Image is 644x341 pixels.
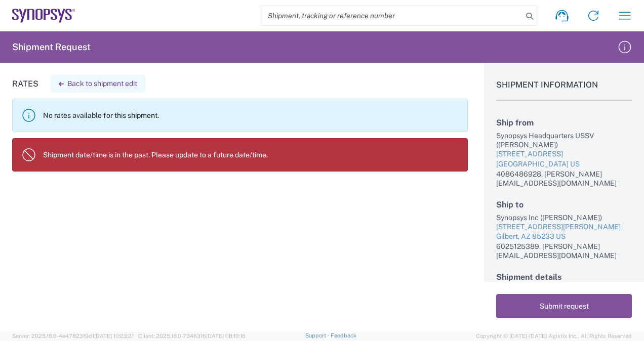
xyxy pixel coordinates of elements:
[305,332,331,338] a: Support
[496,80,632,101] h1: Shipment Information
[12,41,91,53] h2: Shipment Request
[476,331,632,340] span: Copyright © [DATE]-[DATE] Agistix Inc., All Rights Reserved
[260,6,522,25] input: Shipment, tracking or reference number
[496,149,632,169] a: [STREET_ADDRESS][GEOGRAPHIC_DATA] US
[94,333,134,339] span: [DATE] 10:23:21
[12,79,38,89] h1: Rates
[43,111,459,120] p: No rates available for this shipment.
[496,131,632,149] div: Synopsys Headquarters USSV ([PERSON_NAME])
[496,222,632,242] a: [STREET_ADDRESS][PERSON_NAME]Gilbert, AZ 85233 US
[496,200,632,209] h2: Ship to
[138,333,246,339] span: Client: 2025.18.0-7346316
[496,242,632,260] div: 6025125389, [PERSON_NAME][EMAIL_ADDRESS][DOMAIN_NAME]
[496,213,632,222] div: Synopsys Inc ([PERSON_NAME])
[206,333,246,339] span: [DATE] 08:10:16
[496,149,632,159] div: [STREET_ADDRESS]
[496,294,632,318] button: Submit request
[496,222,632,232] div: [STREET_ADDRESS][PERSON_NAME]
[51,75,145,93] button: Back to shipment edit
[12,333,134,339] span: Server: 2025.18.0-4e47823f9d1
[496,272,632,282] h2: Shipment details
[496,169,632,188] div: 4086486928, [PERSON_NAME][EMAIL_ADDRESS][DOMAIN_NAME]
[331,332,356,338] a: Feedback
[43,150,459,159] p: Shipment date/time is in the past. Please update to a future date/time.
[496,118,632,127] h2: Ship from
[496,232,632,242] div: Gilbert, AZ 85233 US
[496,159,632,169] div: [GEOGRAPHIC_DATA] US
